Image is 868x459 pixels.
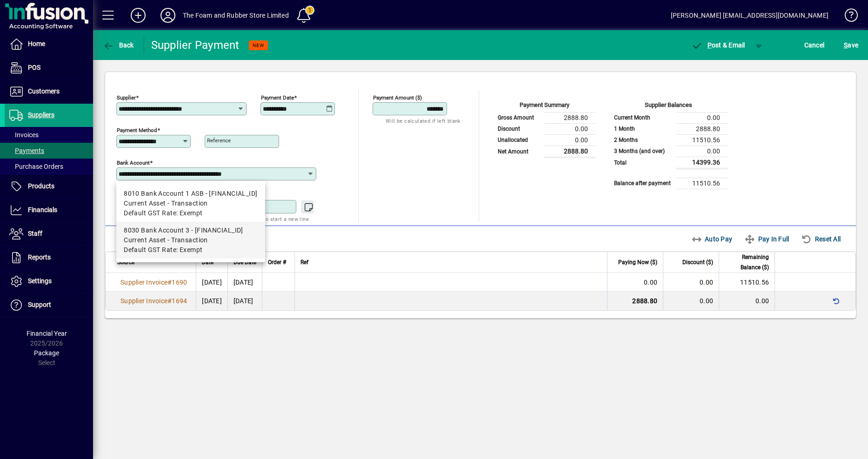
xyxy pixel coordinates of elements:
mat-option: 8010 Bank Account 1 ASB - 12-3442-0050578-00 [116,185,265,222]
td: 0.00 [676,112,728,123]
app-page-summary-card: Payment Summary [493,91,595,158]
a: Home [5,33,93,56]
span: Pay In Full [744,232,789,246]
span: Support [28,301,51,308]
span: P [708,41,712,49]
span: Discount ($) [682,257,713,267]
span: Reports [28,253,51,261]
button: Back [100,37,136,53]
td: 2888.80 [544,112,595,123]
span: # [167,279,172,286]
span: Default GST Rate: Exempt [124,245,203,255]
span: [DATE] [202,297,222,305]
a: Payments [5,143,93,159]
button: Auto Pay [688,231,736,247]
div: Supplier Payment [151,38,240,53]
a: Purchase Orders [5,159,93,174]
span: Financial Year [27,330,67,337]
app-page-summary-card: Supplier Balances [609,91,728,189]
span: Invoices [9,131,39,139]
a: Staff [5,222,93,246]
td: 2888.80 [544,146,595,157]
mat-label: Payment method [117,127,157,133]
span: Financials [28,206,57,213]
button: Reset All [797,231,844,247]
a: Customers [5,80,93,103]
span: Home [28,40,45,47]
td: Gross Amount [493,112,544,123]
span: Cancel [804,38,825,53]
mat-label: Bank Account [117,160,150,166]
span: Ref [300,257,308,267]
mat-label: Supplier [117,94,136,101]
span: 2888.80 [632,297,657,305]
span: Suppliers [28,111,54,119]
span: Package [34,349,59,357]
span: Current Asset - Transaction [124,199,208,208]
td: 2888.80 [676,123,728,134]
span: Payments [9,147,44,154]
td: 2 Months [609,134,676,146]
a: Support [5,293,93,317]
span: ost & Email [691,41,745,49]
td: [DATE] [227,292,262,310]
a: Supplier Invoice#1694 [117,296,190,306]
button: Save [841,37,861,53]
div: 8030 Bank Account 3 - [FINANCIAL_ID] [124,226,258,235]
app-page-header-button: Back [93,37,144,53]
td: [DATE] [227,273,262,292]
div: Payment Summary [493,100,595,112]
span: Staff [28,230,42,237]
button: Cancel [802,37,827,53]
span: Remaining Balance ($) [725,252,769,273]
mat-label: Payment Date [261,94,294,101]
div: The Foam and Rubber Store Limited [183,8,289,23]
td: Current Month [609,112,676,123]
span: Auto Pay [691,232,733,246]
td: 0.00 [676,146,728,157]
span: Supplier Invoice [120,297,167,305]
td: Balance after payment [609,178,676,189]
span: Customers [28,87,60,95]
span: Settings [28,277,52,285]
span: Products [28,182,54,190]
span: Purchase Orders [9,163,63,170]
span: 0.00 [755,297,769,305]
mat-hint: Will be calculated if left blank [386,115,461,126]
button: Profile [153,7,183,24]
mat-label: Payment Amount ($) [373,94,422,101]
td: Net Amount [493,146,544,157]
div: Supplier Balances [609,100,728,112]
button: Pay In Full [741,231,793,247]
a: Financials [5,199,93,222]
td: 11510.56 [676,134,728,146]
a: Products [5,175,93,198]
span: S [844,41,848,49]
span: 0.00 [644,279,657,286]
a: Reports [5,246,93,269]
span: Paying Now ($) [618,257,657,267]
span: 0.00 [700,279,713,286]
span: NEW [253,42,264,48]
a: Settings [5,270,93,293]
td: 0.00 [544,123,595,134]
span: 1694 [172,297,187,305]
span: Back [103,41,134,49]
span: Order # [268,257,286,267]
a: Knowledge Base [838,2,856,32]
button: Post & Email [687,37,750,53]
mat-option: 8030 Bank Account 3 - 03-0000-0000000-03 [116,222,265,259]
mat-label: Reference [207,137,231,144]
span: 11510.56 [740,279,769,286]
span: ave [844,38,858,53]
td: 0.00 [544,134,595,146]
span: 0.00 [700,297,713,305]
span: [DATE] [202,279,222,286]
td: 14399.36 [676,157,728,168]
td: 1 Month [609,123,676,134]
span: POS [28,64,40,71]
span: Default GST Rate: Exempt [124,208,203,218]
td: 11510.56 [676,178,728,189]
span: Current Asset - Transaction [124,235,208,245]
div: [PERSON_NAME] [EMAIL_ADDRESS][DOMAIN_NAME] [671,8,828,23]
